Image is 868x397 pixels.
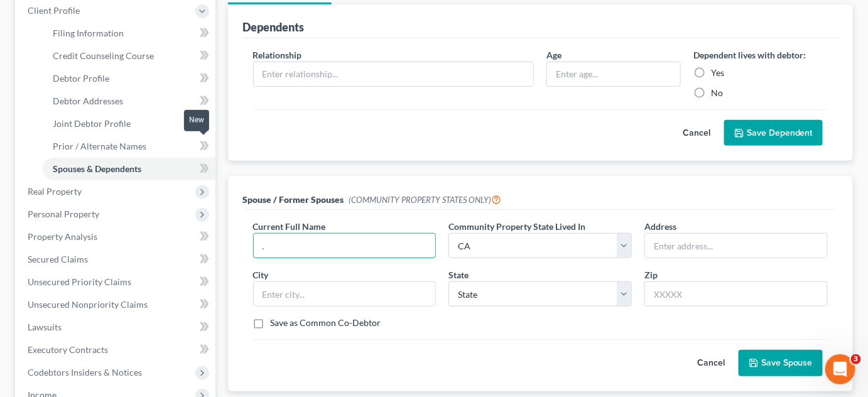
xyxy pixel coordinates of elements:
[28,5,80,16] span: Client Profile
[43,112,215,135] a: Joint Debtor Profile
[644,268,658,281] label: Zip
[547,62,680,86] input: Enter age...
[825,354,855,384] iframe: Intercom live chat
[43,45,215,67] a: Credit Counseling Course
[711,87,723,99] label: No
[18,316,215,339] a: Lawsuits
[28,322,62,332] span: Lawsuits
[18,339,215,361] a: Executory Contracts
[43,158,215,180] a: Spouses & Dependents
[53,118,131,129] span: Joint Debtor Profile
[28,299,148,310] span: Unsecured Nonpriority Claims
[28,209,99,219] span: Personal Property
[253,221,326,232] span: Current Full Name
[271,317,381,329] label: Save as Common Co-Debtor
[243,19,305,35] div: Dependents
[546,48,561,62] label: Age
[18,271,215,293] a: Unsecured Priority Claims
[349,195,502,205] span: (COMMUNITY PROPERTY STATES ONLY)
[53,141,146,151] span: Prior / Alternate Names
[53,50,154,61] span: Credit Counseling Course
[53,28,124,38] span: Filing Information
[254,282,436,306] input: Enter city...
[669,121,724,146] button: Cancel
[53,73,109,84] span: Debtor Profile
[43,135,215,158] a: Prior / Alternate Names
[53,163,141,174] span: Spouses & Dependents
[18,248,215,271] a: Secured Claims
[253,50,302,60] span: Relationship
[724,120,823,146] button: Save Dependent
[693,48,806,62] label: Dependent lives with debtor:
[43,90,215,112] a: Debtor Addresses
[644,220,676,233] label: Address
[254,234,436,258] input: Enter name...
[18,226,215,248] a: Property Analysis
[43,67,215,90] a: Debtor Profile
[28,344,108,355] span: Executory Contracts
[28,367,142,378] span: Codebtors Insiders & Notices
[254,62,534,86] input: Enter relationship...
[645,234,827,258] input: Enter address...
[644,281,828,307] input: XXXXX
[18,293,215,316] a: Unsecured Nonpriority Claims
[683,351,739,376] button: Cancel
[739,350,823,376] button: Save Spouse
[28,231,97,242] span: Property Analysis
[53,95,123,106] span: Debtor Addresses
[448,221,585,232] span: Community Property State Lived In
[448,268,469,281] label: State
[28,276,131,287] span: Unsecured Priority Claims
[253,268,269,281] label: City
[184,110,209,131] div: New
[243,194,344,205] span: Spouse / Former Spouses
[28,254,88,264] span: Secured Claims
[711,67,724,79] label: Yes
[28,186,82,197] span: Real Property
[851,354,861,364] span: 3
[43,22,215,45] a: Filing Information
